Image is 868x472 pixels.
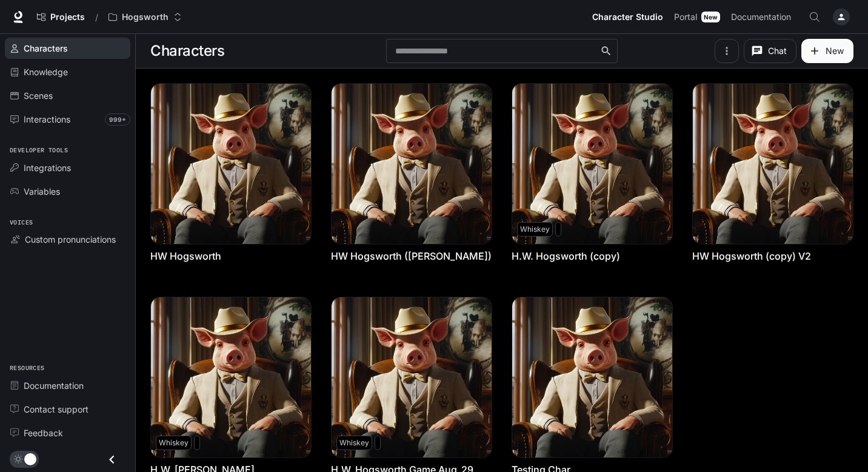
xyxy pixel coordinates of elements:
[512,249,620,263] a: H.W. Hogsworth (copy)
[5,85,130,106] a: Scenes
[151,84,311,244] img: HW Hogsworth
[5,229,130,250] a: Custom pronunciations
[592,10,663,25] span: Character Studio
[24,403,88,416] span: Contact support
[332,84,492,244] img: HW Hogsworth (basak)
[801,39,853,63] button: New
[24,113,70,126] span: Interactions
[701,12,720,22] div: New
[151,297,311,457] img: H.W. Hogsworth Daniel
[726,5,800,29] a: Documentation
[5,109,130,130] a: Interactions
[674,10,697,25] span: Portal
[731,10,791,25] span: Documentation
[5,38,130,59] a: Characters
[32,5,90,29] a: Go to projects
[5,181,130,202] a: Variables
[331,249,492,263] a: HW Hogsworth ([PERSON_NAME])
[5,61,130,83] a: Knowledge
[50,12,85,22] span: Projects
[24,89,53,102] span: Scenes
[90,11,103,24] div: /
[24,185,60,198] span: Variables
[150,249,221,263] a: HW Hogsworth
[5,422,130,443] a: Feedback
[669,5,725,29] a: PortalNew
[24,452,36,465] span: Dark mode toggle
[744,39,796,63] button: Chat
[98,447,125,472] button: Close drawer
[24,42,68,55] span: Characters
[150,39,224,63] h1: Characters
[692,249,811,263] a: HW Hogsworth (copy) V2
[5,399,130,420] a: Contact support
[25,233,116,246] span: Custom pronunciations
[587,5,668,29] a: Character Studio
[512,297,672,457] img: Testing Char
[122,12,169,22] p: Hogsworth
[512,84,672,244] img: H.W. Hogsworth (copy)
[693,84,853,244] img: HW Hogsworth (copy) V2
[332,297,492,457] img: H.W. Hogsworth Game Aug_29
[24,426,63,439] span: Feedback
[24,161,71,174] span: Integrations
[103,5,187,29] button: Open workspace menu
[5,375,130,396] a: Documentation
[24,66,68,78] span: Knowledge
[105,113,130,126] span: 999+
[803,5,827,29] button: Open Command Menu
[24,379,84,392] span: Documentation
[5,157,130,178] a: Integrations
